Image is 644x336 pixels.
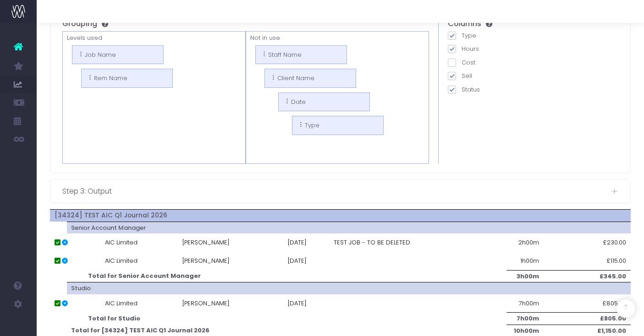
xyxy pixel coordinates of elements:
th: Studio [67,282,330,294]
th: £345.00 [544,222,631,233]
label: Sell [448,71,492,81]
li: Client Name [264,69,356,88]
span: Step 3: Output [62,185,611,197]
td: Total for Senior Account Manager [83,270,329,282]
div: Not in use [246,31,280,43]
th: 7h00m [506,282,544,294]
th: £805.00 [544,282,631,294]
td: Total for Studio [83,313,329,325]
td: £230.00 [544,233,631,252]
td: £115.00 [544,252,631,270]
span: AIC Limited [105,256,138,266]
td: £805.00 [544,313,631,325]
td: £805.00 [544,294,631,313]
li: Job Name [72,45,164,65]
td: [DATE] [284,252,330,270]
td: 7h00m [506,313,544,325]
h5: Grouping [62,19,429,28]
li: Staff Name [255,45,347,65]
li: Type [292,116,384,135]
div: Levels used [62,31,102,43]
td: [DATE] [284,233,330,252]
th: 3h00m [506,222,544,233]
td: [DATE] [284,294,330,313]
label: Status [448,85,492,94]
td: 1h00m [506,252,544,270]
li: Item Name [81,69,173,88]
td: 2h00m [506,233,544,252]
label: Hours [448,44,492,54]
span: AIC Limited [105,299,138,308]
td: 3h00m [506,270,544,282]
li: Date [278,92,370,112]
th: 10h00m [506,210,544,222]
span: [PERSON_NAME] [182,238,230,247]
th: [34324] TEST AIC Q1 Journal 2026 [50,210,330,222]
span: TEST JOB - TO BE DELETED [334,238,410,247]
label: Type [448,31,492,40]
td: 7h00m [506,294,544,313]
th: £1,150.00 [544,210,631,222]
th: Senior Account Manager [67,222,330,233]
td: £345.00 [544,270,631,282]
span: [PERSON_NAME] [182,256,230,266]
span: [PERSON_NAME] [182,299,230,308]
label: Cost [448,58,492,67]
h5: Columns [448,19,492,28]
img: images/default_profile_image.png [11,318,25,331]
span: AIC Limited [105,238,138,247]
